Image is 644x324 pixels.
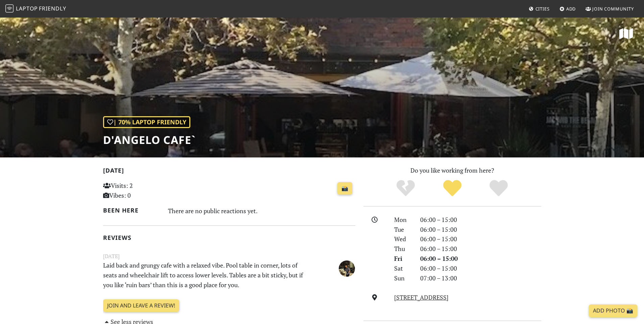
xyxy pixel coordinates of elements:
[103,116,190,128] div: | 70% Laptop Friendly
[566,6,576,12] span: Add
[416,234,545,244] div: 06:00 – 15:00
[103,234,355,241] h2: Reviews
[535,6,550,12] span: Cities
[557,3,579,15] a: Add
[16,5,38,12] span: Laptop
[592,6,634,12] span: Join Community
[168,205,355,216] div: There are no public reactions yet.
[416,225,545,234] div: 06:00 – 15:00
[416,254,545,264] div: 06:00 – 15:00
[5,3,66,15] a: LaptopFriendly LaptopFriendly
[99,260,316,290] p: Laid back and grungy cafe with a relaxed vibe. Pool table in corner, lots of seats and wheelchair...
[390,273,416,283] div: Sun
[526,3,552,15] a: Cities
[390,225,416,234] div: Tue
[390,244,416,254] div: Thu
[416,264,545,273] div: 06:00 – 15:00
[337,182,352,195] a: 📸
[416,215,545,225] div: 06:00 – 15:00
[390,264,416,273] div: Sat
[429,179,476,198] div: Yes
[103,207,160,214] h2: Been here
[394,293,449,301] a: [STREET_ADDRESS]
[103,299,179,312] a: Join and leave a review!
[589,304,637,317] a: Add Photo 📸
[390,215,416,225] div: Mon
[103,167,355,177] h2: [DATE]
[99,252,359,260] small: [DATE]
[475,179,522,198] div: Definitely!
[363,166,541,175] p: Do you like working from here?
[390,234,416,244] div: Wed
[416,244,545,254] div: 06:00 – 15:00
[339,260,355,277] img: 2376-nigel.jpg
[39,5,66,12] span: Friendly
[5,4,14,13] img: LaptopFriendly
[390,254,416,264] div: Fri
[416,273,545,283] div: 07:00 – 13:00
[583,3,637,15] a: Join Community
[103,181,182,200] p: Visits: 2 Vibes: 0
[382,179,429,198] div: No
[103,133,196,146] h1: D'Angelo Cafe`
[339,264,355,272] span: Nigel Earnshaw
